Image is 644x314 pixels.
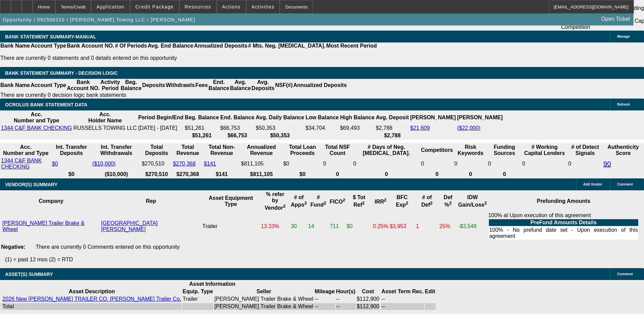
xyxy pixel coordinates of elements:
span: Comment [617,272,633,276]
th: $2,788 [375,132,409,139]
th: # Mts. Neg. [MEDICAL_DATA]. [248,42,326,49]
div: $811,105 [241,161,282,167]
td: [DATE] - [DATE] [138,125,184,132]
span: BANK STATEMENT SUMMARY-MANUAL [5,34,96,39]
th: $51,261 [184,132,219,139]
th: Asset Term Recommendation [381,288,424,295]
td: -$3,548 [458,212,487,241]
th: Funding Sources [488,144,521,157]
span: Refresh [617,103,630,106]
b: Asset Term Rec. [381,289,423,294]
th: # of Detect Signals [568,144,602,157]
a: [PERSON_NAME] Trailer Brake & Wheel [2,220,85,232]
span: Resources [185,4,211,10]
td: $66,753 [220,125,255,132]
td: 0 [421,157,453,170]
span: Comment [617,182,633,186]
td: $0 [346,212,372,241]
th: $270,510 [141,171,172,178]
th: Bank Account NO. [67,79,100,92]
sup: 2 [343,197,345,203]
a: $141 [204,161,216,167]
span: Actions [222,4,241,10]
th: Beg. Balance [120,79,142,92]
td: 0 [454,157,487,170]
b: # of Def [421,194,433,208]
a: $0 [52,161,58,167]
b: BFC Exp [396,194,408,208]
span: Manage [617,35,630,38]
td: $50,353 [255,125,305,132]
th: Deposits [142,79,166,92]
a: 1344 C&F BANK CHECKING [1,125,72,131]
th: $141 [204,171,240,178]
th: [PERSON_NAME] [410,111,456,124]
td: 0 [488,157,521,170]
th: Withdrawls [165,79,195,92]
a: Open Ticket [599,13,633,25]
b: Cost [362,289,374,294]
th: $0 [52,171,91,178]
button: Application [91,0,129,13]
th: Authenticity Score [603,144,643,157]
b: Prefunding Amounts [537,198,590,204]
td: -- [314,303,335,310]
th: Bank Account NO. [67,42,115,49]
button: Actions [217,0,246,13]
td: $112,900 [356,296,380,302]
b: Seller [256,289,271,294]
th: End. Balance [220,111,255,124]
th: Account Type [30,42,67,49]
td: 100% - No prefund date set - Upon execution of this agreement [489,227,638,240]
th: [PERSON_NAME] [457,111,503,124]
th: # Working Capital Lenders [522,144,567,157]
b: % refer by Vendor [265,191,286,211]
td: 30 [290,212,307,241]
b: PreFund Amounts Details [531,220,597,225]
td: $2,788 [375,125,409,132]
th: Total Non-Revenue [204,144,240,157]
b: IRR [375,199,387,205]
td: Trailer [202,212,260,241]
sup: 2 [362,200,365,206]
a: [GEOGRAPHIC_DATA][PERSON_NAME] [101,220,158,232]
b: Negative: [1,244,25,250]
button: Resources [180,0,216,13]
td: $69,493 [340,125,375,132]
td: -- [336,303,356,310]
th: ($10,000) [92,171,141,178]
th: Avg. Daily Balance [255,111,305,124]
sup: 2 [484,200,487,206]
td: $0 [283,157,322,170]
td: Trailer [182,296,213,302]
a: $270,368 [173,161,196,167]
b: Rep [146,198,156,204]
th: Acc. Number and Type [1,111,72,124]
th: # Of Periods [115,42,147,49]
th: Edit [425,288,436,295]
sup: 2 [384,197,386,203]
th: Fees [195,79,208,92]
span: Activities [252,4,275,10]
th: 0 [323,171,352,178]
th: Annualized Revenue [241,144,282,157]
a: ($10,000) [92,161,116,167]
td: 1 [416,212,438,241]
th: $50,353 [255,132,305,139]
span: 0 [522,161,525,167]
th: Equip. Type [182,288,213,295]
th: 0 [488,171,521,178]
td: 0 [353,157,420,170]
td: -- [336,296,356,302]
th: Int. Transfer Deposits [52,144,91,157]
td: [PERSON_NAME] Trailer Brake & Wheel [214,303,314,310]
td: 14 [308,212,329,241]
th: Risk Keywords [454,144,487,157]
th: 0 [421,171,453,178]
th: Total Loan Proceeds [283,144,322,157]
b: # Fund [310,194,326,208]
th: Low Balance [305,111,339,124]
div: Total [2,303,181,310]
sup: 2 [304,200,307,206]
span: Application [96,4,124,10]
